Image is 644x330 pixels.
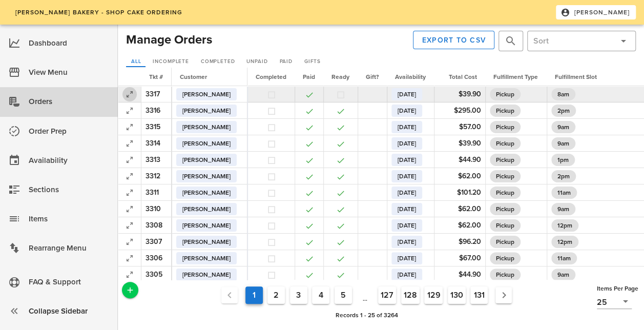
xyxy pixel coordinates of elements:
button: prepend icon [505,35,517,47]
span: 2pm [557,105,570,117]
div: Order Prep [29,123,110,140]
button: Expand Record [122,169,137,183]
div: Rearrange Menu [29,240,110,257]
td: 3311 [141,184,172,201]
th: Total Cost [434,68,485,86]
span: Pickup [496,203,514,215]
span: [DATE] [398,236,416,248]
div: 25 [597,298,607,307]
span: Total Cost [449,73,477,80]
td: 3305 [141,266,172,283]
input: Sort [533,33,613,49]
td: $67.00 [434,250,485,266]
div: Hit Enter to search [498,31,523,51]
div: FAQ & Support [29,274,110,291]
button: Goto Page 2 [267,286,285,304]
div: Orders [29,93,110,110]
span: 11am [557,187,571,199]
button: Export to CSV [413,31,495,49]
div: Records 1 - 25 of 3264 [138,308,595,322]
span: 1pm [557,154,569,166]
button: Expand Record [122,251,137,265]
span: Incomplete [152,58,189,65]
div: Collapse Sidebar [29,303,110,320]
span: Paid [303,73,315,80]
span: Completed [200,58,235,65]
td: $44.90 [434,152,485,168]
td: $96.20 [434,234,485,250]
span: [DATE] [398,170,416,182]
span: [PERSON_NAME] [182,219,231,232]
span: Paid [279,58,292,65]
td: 3314 [141,135,172,152]
span: Availability [395,73,426,80]
span: 9am [557,203,569,215]
td: $39.90 [434,135,485,152]
button: [PERSON_NAME] [556,5,636,19]
span: [DATE] [398,187,416,199]
th: Tkt # [141,68,172,86]
a: Gifts [299,57,325,67]
td: $62.00 [434,201,485,217]
span: Pickup [496,219,514,232]
span: [DATE] [398,121,416,133]
span: [PERSON_NAME] [182,137,231,150]
td: 3316 [141,102,172,119]
h2: Manage Orders [126,31,212,49]
span: 12pm [557,236,572,248]
button: Expand Record [122,120,137,134]
button: Next page [495,287,512,303]
span: [DATE] [398,154,416,166]
span: Tkt # [149,73,163,80]
a: Completed [196,57,240,67]
button: Expand Record [122,218,137,233]
button: Goto Page 131 [470,286,488,304]
span: [PERSON_NAME] [563,8,630,17]
button: Current Page, Page 1 [245,286,263,304]
span: [PERSON_NAME] [182,121,231,133]
span: Unpaid [246,58,267,65]
span: [PERSON_NAME] [182,105,231,117]
button: Goto Page 5 [335,286,352,304]
button: Expand Record [122,267,137,282]
span: [DATE] [398,203,416,215]
a: [PERSON_NAME] Bakery - Shop Cake Ordering [8,5,189,19]
div: Items [29,211,110,228]
span: Export to CSV [422,36,486,45]
span: Pickup [496,88,514,100]
span: Gifts [304,58,321,65]
span: Fulfillment Slot [555,73,597,80]
th: Customer [172,68,247,86]
span: 8am [557,88,569,100]
span: [PERSON_NAME] [182,187,231,199]
td: $295.00 [434,102,485,119]
td: 3308 [141,217,172,234]
span: Pickup [496,252,514,264]
span: [DATE] [398,88,416,100]
span: Pickup [496,269,514,281]
div: 25 [597,295,632,308]
th: Fulfillment Type [485,68,547,86]
button: Goto Page 3 [290,286,307,304]
button: Goto Page 130 [448,286,466,304]
button: Expand Record [122,153,137,167]
span: [DATE] [398,219,416,232]
td: $101.20 [434,184,485,201]
td: 3313 [141,152,172,168]
div: View Menu [29,64,110,81]
td: 3307 [141,234,172,250]
span: [DATE] [398,105,416,117]
span: [DATE] [398,137,416,150]
span: Pickup [496,105,514,117]
td: $62.00 [434,217,485,234]
button: Goto Page 127 [378,286,396,304]
span: Fulfillment Type [493,73,538,80]
span: [PERSON_NAME] Bakery - Shop Cake Ordering [14,9,182,16]
a: All [126,57,146,67]
span: [PERSON_NAME] [182,170,231,182]
a: Incomplete [148,57,194,67]
button: Expand Record [122,202,137,216]
button: Expand Record [122,87,137,101]
button: Goto Page 4 [312,286,329,304]
span: Gift? [366,73,379,80]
